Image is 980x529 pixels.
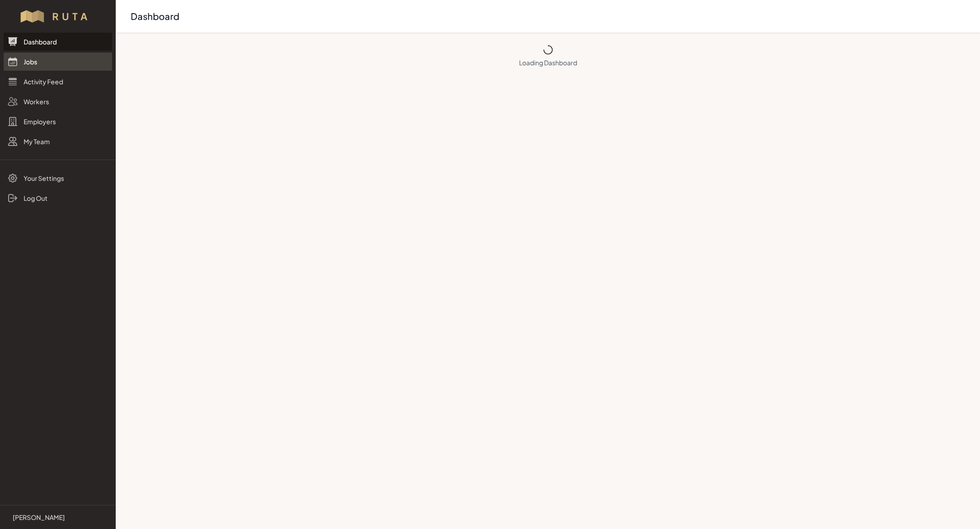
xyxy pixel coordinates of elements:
[4,73,112,91] a: Activity Feed
[19,9,97,24] img: Workflow
[4,33,112,51] a: Dashboard
[4,53,112,71] a: Jobs
[131,10,958,23] h2: Dashboard
[4,169,112,187] a: Your Settings
[4,189,112,207] a: Log Out
[4,132,112,150] a: My Team
[4,92,112,111] a: Workers
[13,513,65,522] p: [PERSON_NAME]
[116,58,980,67] p: Loading Dashboard
[4,112,112,131] a: Employers
[7,513,108,522] a: [PERSON_NAME]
